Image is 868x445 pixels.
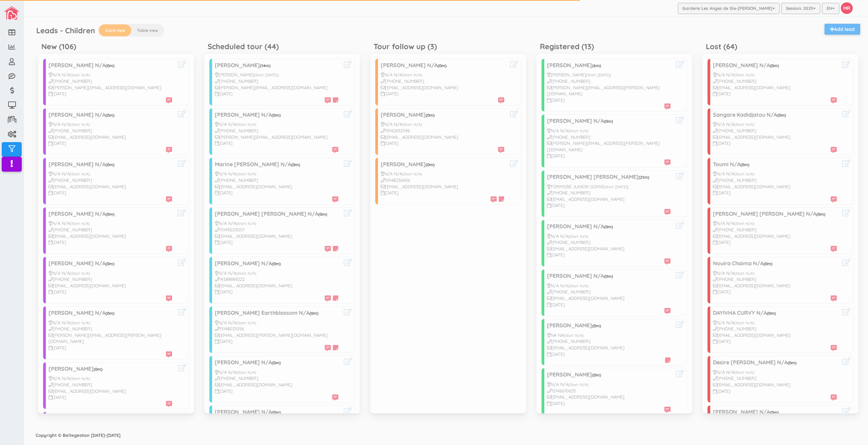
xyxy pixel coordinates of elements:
h3: [PERSON_NAME] N/A [212,409,336,415]
h5: New (106) [39,42,74,51]
h3: Marine [PERSON_NAME] N/A [212,161,336,168]
div: N/A N/A [212,369,336,375]
div: [PHONE_NUMBER] [212,78,336,84]
div: N/A N/A [212,270,336,276]
div: [PERSON_NAME] [545,72,668,78]
div: [PERSON_NAME] [212,72,336,78]
div: [PHONE_NUMBER] [545,239,668,246]
div: [PHONE_NUMBER] [46,276,170,283]
h3: [PERSON_NAME] N/A [212,260,336,267]
div: [EMAIL_ADDRESS][DOMAIN_NAME] [545,394,668,400]
span: (6m) [590,63,599,68]
span: (0m) [269,360,278,365]
div: [DATE] [378,91,502,97]
div: N/A N/A [46,220,170,227]
div: [PERSON_NAME][EMAIL_ADDRESS][PERSON_NAME][DOMAIN_NAME] [46,332,170,345]
h3: [PERSON_NAME] N/A [545,273,668,279]
div: [EMAIL_ADDRESS][DOMAIN_NAME] [46,134,170,140]
span: (14m) [258,63,268,68]
h3: [PERSON_NAME] N/A [46,310,170,316]
div: [DATE] [545,252,668,258]
label: Card view [96,24,129,36]
div: N/A N/A [378,72,502,78]
iframe: chat widget [839,418,861,438]
div: [EMAIL_ADDRESS][DOMAIN_NAME] [711,382,834,388]
small: (Start: N/A) [732,370,752,375]
span: (0m) [289,162,298,167]
div: [DATE] [545,400,668,407]
small: (Start: N/A) [68,172,88,176]
small: (Start: N/A) [400,122,420,127]
div: [EMAIL_ADDRESS][DOMAIN_NAME] [545,246,668,252]
div: [PHONE_NUMBER] [711,326,834,332]
small: (Start: N/A) [68,221,88,226]
div: [DATE] [46,91,170,97]
div: [DATE] [711,289,834,295]
span: (0m) [103,63,112,68]
div: N/A N/A [46,171,170,177]
div: N/A N/A [212,171,336,177]
div: [EMAIL_ADDRESS][DOMAIN_NAME] [46,283,170,289]
small: (Start: N/A) [561,333,581,338]
h3: [PERSON_NAME] [378,161,502,168]
h3: [PERSON_NAME] N/A [378,62,502,69]
span: (0m) [423,113,432,118]
a: Add lead [822,24,858,35]
span: (0m) [103,212,112,217]
div: [PHONE_NUMBER] [46,78,170,84]
h3: [PERSON_NAME] N/A [545,118,668,124]
small: (Start: N/A) [566,284,586,288]
span: (0m) [761,261,770,266]
div: [PHONE_NUMBER] [212,177,336,183]
h3: Sangare Kadidjatou N/A [711,112,834,118]
div: N/A N/A [378,121,502,128]
div: N/A N/A [46,270,170,276]
div: [DATE] [545,351,668,357]
span: (0m) [602,274,610,279]
span: (0m) [768,410,776,415]
div: N/A N/A [46,72,170,78]
div: N/A N/A [46,121,170,128]
div: [PHONE_NUMBER] [46,128,170,134]
div: [PERSON_NAME][EMAIL_ADDRESS][DOMAIN_NAME] [46,84,170,91]
h3: [PERSON_NAME] [46,366,170,372]
div: [DATE] [378,190,502,196]
div: [PHONE_NUMBER] [46,326,170,332]
span: (0m) [768,63,776,68]
div: [PERSON_NAME][EMAIL_ADDRESS][PERSON_NAME][DOMAIN_NAME] [545,140,668,153]
h3: [PERSON_NAME] N/A [711,62,834,69]
div: [DATE] [212,190,336,196]
div: [PHONE_NUMBER] [711,276,834,283]
div: [EMAIL_ADDRESS][DOMAIN_NAME] [711,84,834,91]
div: FORMOSE JUNIOR GOMIS [545,183,668,190]
span: (0m) [316,212,325,217]
h5: Tour follow up (3) [371,42,435,51]
span: (0m) [269,261,278,266]
div: N/A N/A [711,220,834,227]
div: [EMAIL_ADDRESS][DOMAIN_NAME] [711,183,834,190]
div: [DATE] [46,239,170,246]
div: [DATE] [46,394,170,401]
img: image [4,6,19,20]
small: (Start: N/A) [566,129,586,133]
h5: Leads - Children [34,26,93,35]
div: 15146610625 [545,388,668,394]
div: [EMAIL_ADDRESS][DOMAIN_NAME] [711,283,834,289]
div: [EMAIL_ADDRESS][DOMAIN_NAME] [711,332,834,338]
div: [EMAIL_ADDRESS][PERSON_NAME][DOMAIN_NAME] [212,332,336,338]
span: (0m) [307,311,316,316]
small: (Start: N/A) [400,172,420,176]
h3: [PERSON_NAME] [212,62,336,69]
small: (Start: N/A) [234,172,254,176]
span: (0m) [435,63,444,68]
div: N/A N/A [545,233,668,239]
div: [DATE] [46,289,170,295]
span: (0m) [785,360,794,365]
div: [DATE] [212,239,336,246]
div: [PERSON_NAME][EMAIL_ADDRESS][DOMAIN_NAME] [212,84,336,91]
h3: [PERSON_NAME] [545,323,668,329]
span: (0m) [269,410,278,415]
div: [DATE] [711,91,834,97]
small: (Start: N/A) [400,73,420,77]
small: (Start: N/A) [234,122,254,127]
